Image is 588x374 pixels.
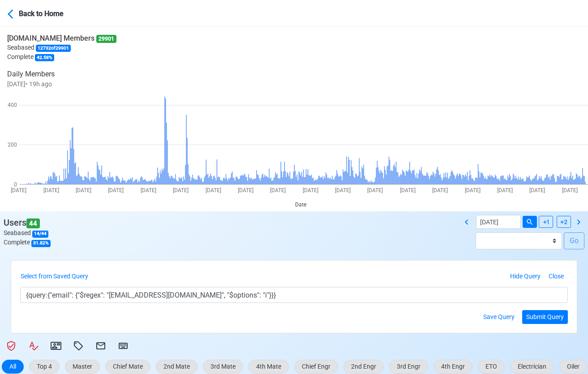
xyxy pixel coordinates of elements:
[564,232,584,249] button: Go
[465,187,481,193] text: [DATE]
[294,360,338,374] button: Chief Engr
[433,360,472,374] button: 4th Engr
[96,35,116,43] span: 29901
[20,287,568,303] textarea: {query:{"email": {"$regex": "[EMAIL_ADDRESS][DOMAIN_NAME]", "$options": "i"}}}
[8,102,17,108] text: 400
[7,3,86,24] button: Back to Home
[7,52,116,62] p: Complete
[20,269,92,283] button: Select from Saved Query
[156,360,197,374] button: 2nd Mate
[36,45,71,52] span: 12732 of 29901
[432,187,448,193] text: [DATE]
[206,187,221,193] text: [DATE]
[19,7,86,19] div: Back to Home
[108,187,124,193] text: [DATE]
[562,187,578,193] text: [DATE]
[7,43,116,52] p: Seabased
[35,54,54,61] span: 42.58 %
[400,187,416,193] text: [DATE]
[2,360,24,374] button: All
[529,187,545,193] text: [DATE]
[65,360,100,374] button: Master
[105,360,150,374] button: Chief Mate
[141,187,156,193] text: [DATE]
[343,360,384,374] button: 2nd Engr
[8,142,17,148] text: 200
[173,187,189,193] text: [DATE]
[479,310,519,324] button: Save Query
[11,187,26,193] text: [DATE]
[26,219,40,229] span: 44
[270,187,286,193] text: [DATE]
[335,187,351,193] text: [DATE]
[31,240,51,247] span: 31.82 %
[76,187,91,193] text: [DATE]
[7,69,116,80] p: Daily Members
[29,360,60,374] button: Top 4
[7,34,116,43] h6: [DOMAIN_NAME] Members
[32,231,48,238] span: 14 / 44
[510,360,554,374] button: Electrician
[303,187,318,193] text: [DATE]
[14,181,17,188] text: 0
[367,187,383,193] text: [DATE]
[238,187,253,193] text: [DATE]
[559,360,587,374] button: Oiler
[497,187,513,193] text: [DATE]
[295,202,306,208] text: Date
[478,360,505,374] button: ETO
[203,360,243,374] button: 3rd Mate
[249,360,289,374] button: 4th Mate
[506,269,545,283] button: Hide Query
[43,187,59,193] text: [DATE]
[389,360,428,374] button: 3rd Engr
[7,80,116,89] p: [DATE] • 19h ago
[545,269,568,283] button: Close
[522,310,568,324] button: Submit Query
